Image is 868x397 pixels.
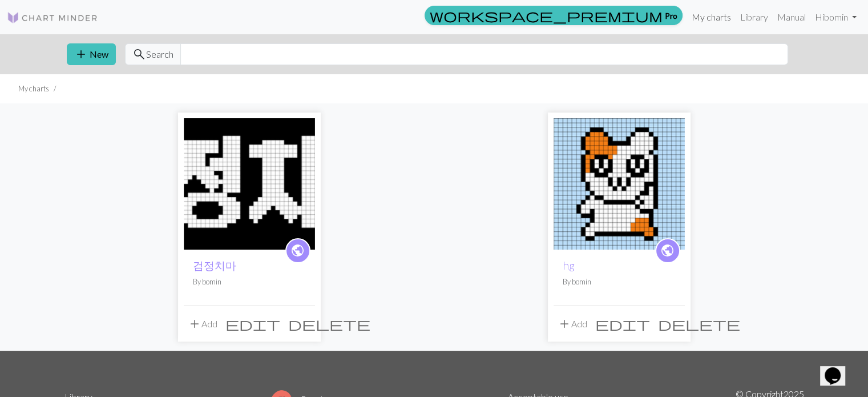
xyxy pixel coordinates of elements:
[221,313,284,335] button: Edit
[558,316,571,332] span: add
[810,6,861,29] a: Hibomin
[595,316,650,332] span: edit
[290,239,305,262] i: public
[425,6,683,25] a: Pro
[146,47,173,61] span: Search
[188,316,201,332] span: add
[773,6,810,29] a: Manual
[7,11,98,25] img: Logo
[225,316,280,332] span: edit
[284,313,374,335] button: Delete
[595,317,650,331] i: Edit
[184,118,315,250] img: 검정치마
[288,316,370,332] span: delete
[554,313,591,335] button: Add
[184,177,315,188] a: 검정치마
[660,242,675,259] span: public
[554,177,685,188] a: hg
[660,239,675,262] i: public
[655,238,680,263] a: public
[18,83,49,94] li: My charts
[430,7,663,23] span: workspace_premium
[193,276,306,287] p: By bomin
[132,46,146,62] span: search
[290,242,305,259] span: public
[67,43,116,65] button: New
[736,6,773,29] a: Library
[654,313,744,335] button: Delete
[687,6,736,29] a: My charts
[285,238,310,263] a: public
[563,276,676,287] p: By bomin
[563,259,575,272] a: hg
[554,118,685,250] img: hg
[74,46,88,62] span: add
[658,316,740,332] span: delete
[193,259,236,272] a: 검정치마
[591,313,654,335] button: Edit
[225,317,280,331] i: Edit
[820,351,857,386] iframe: chat widget
[184,313,221,335] button: Add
